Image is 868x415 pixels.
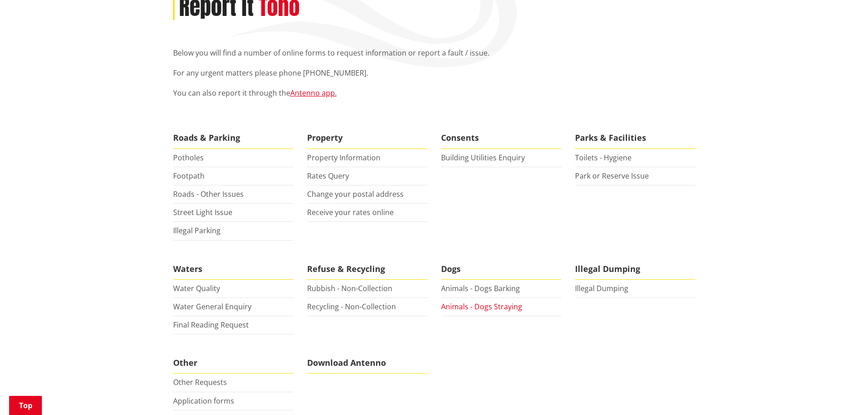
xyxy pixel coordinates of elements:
a: Receive your rates online [307,207,394,217]
span: Illegal Dumping [575,259,695,280]
a: Street Light Issue [173,207,232,217]
iframe: Messenger Launcher [826,377,859,410]
a: Recycling - Non-Collection [307,302,396,312]
a: Water Quality [173,283,220,293]
a: Park or Reserve Issue [575,171,649,181]
p: For any urgent matters please phone [PHONE_NUMBER]. [173,67,695,78]
a: Animals - Dogs Straying [441,302,522,312]
a: Illegal Dumping [575,283,628,293]
a: Animals - Dogs Barking [441,283,520,293]
span: Consents [441,128,561,149]
a: Top [9,396,42,415]
a: Change your postal address [307,189,404,199]
a: Other Requests [173,377,227,387]
span: Download Antenno [307,353,427,374]
a: Potholes [173,153,204,163]
p: Below you will find a number of online forms to request information or report a fault / issue. [173,47,695,58]
span: Other [173,353,293,374]
a: Water General Enquiry [173,302,252,312]
span: Property [307,128,427,149]
a: Building Utilities Enquiry [441,153,525,163]
span: Roads & Parking [173,128,293,149]
a: Final Reading Request [173,320,249,330]
a: Antenno app. [290,88,337,98]
a: Application forms [173,396,234,406]
a: Roads - Other Issues [173,189,244,199]
a: Rates Query [307,171,349,181]
span: Waters [173,259,293,280]
a: Toilets - Hygiene [575,153,632,163]
a: Rubbish - Non-Collection [307,283,392,293]
a: Illegal Parking [173,225,221,236]
a: Footpath [173,171,205,181]
span: Refuse & Recycling [307,259,427,280]
span: Dogs [441,259,561,280]
span: Parks & Facilities [575,128,695,149]
a: Property Information [307,153,380,163]
p: You can also report it through the [173,87,695,98]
